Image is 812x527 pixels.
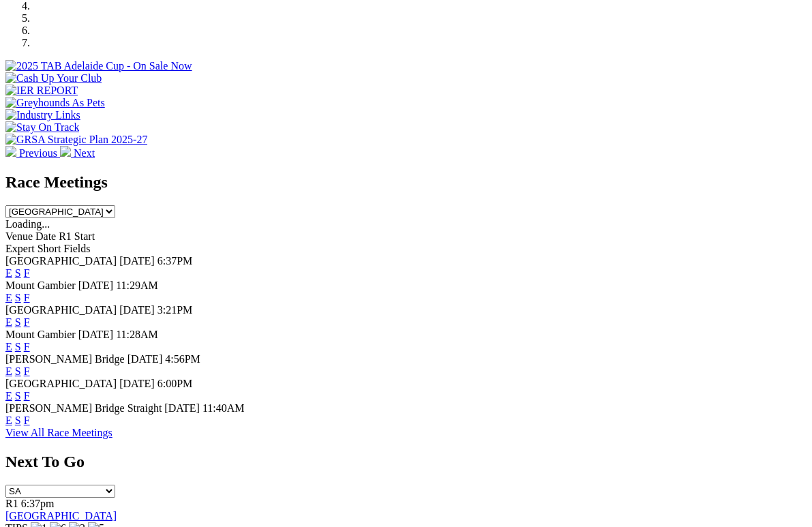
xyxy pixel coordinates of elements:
a: [GEOGRAPHIC_DATA] [5,510,117,522]
span: [GEOGRAPHIC_DATA] [5,304,117,316]
span: Next [74,147,95,159]
a: F [24,365,30,377]
span: R1 [5,498,18,509]
a: F [24,341,30,352]
span: Fields [63,243,90,254]
img: IER REPORT [5,85,78,97]
span: Expert [5,243,35,254]
span: 11:29AM [116,280,158,291]
a: E [5,267,12,279]
img: chevron-right-pager-white.svg [60,146,71,157]
a: S [15,316,21,328]
a: View All Race Meetings [5,427,112,438]
a: E [5,390,12,402]
a: E [5,415,12,426]
span: [DATE] [119,255,155,267]
span: 11:28AM [116,329,158,340]
span: Loading... [5,218,50,230]
span: Mount Gambier [5,329,76,340]
a: S [15,292,21,303]
span: 6:00PM [157,378,193,389]
h2: Race Meetings [5,173,807,192]
span: [GEOGRAPHIC_DATA] [5,255,117,267]
span: R1 Start [59,230,95,242]
img: Stay On Track [5,121,79,134]
a: F [24,415,30,426]
a: E [5,292,12,303]
span: Date [35,230,56,242]
span: [DATE] [78,280,114,291]
span: [DATE] [119,378,155,389]
span: [DATE] [127,353,163,365]
img: GRSA Strategic Plan 2025-27 [5,134,147,146]
a: F [24,390,30,402]
span: 4:56PM [165,353,200,365]
a: Previous [5,147,60,159]
span: [PERSON_NAME] Bridge [5,353,125,365]
span: [GEOGRAPHIC_DATA] [5,378,117,389]
img: 2025 TAB Adelaide Cup - On Sale Now [5,60,192,72]
span: 11:40AM [202,402,245,414]
span: Previous [19,147,57,159]
span: [DATE] [164,402,200,414]
img: Industry Links [5,109,80,121]
a: S [15,267,21,279]
span: 6:37pm [21,498,55,509]
a: S [15,341,21,352]
span: [PERSON_NAME] Bridge Straight [5,402,162,414]
a: S [15,390,21,402]
a: F [24,292,30,303]
img: chevron-left-pager-white.svg [5,146,16,157]
h2: Next To Go [5,453,807,471]
span: [DATE] [119,304,155,316]
span: Short [37,243,61,254]
span: 6:37PM [157,255,193,267]
a: E [5,341,12,352]
img: Cash Up Your Club [5,72,102,85]
span: Venue [5,230,33,242]
a: S [15,365,21,377]
a: E [5,365,12,377]
a: F [24,316,30,328]
span: Mount Gambier [5,280,76,291]
a: E [5,316,12,328]
a: S [15,415,21,426]
img: Greyhounds As Pets [5,97,105,109]
span: 3:21PM [157,304,193,316]
a: Next [60,147,95,159]
a: F [24,267,30,279]
span: [DATE] [78,329,114,340]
